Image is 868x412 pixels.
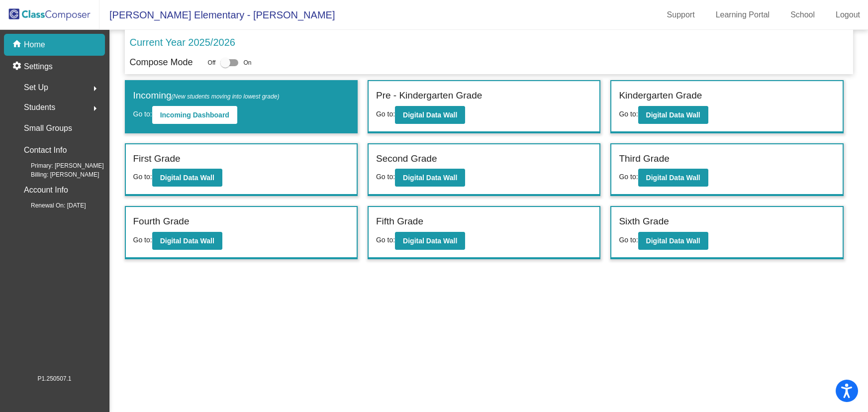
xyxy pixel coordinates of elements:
[619,173,638,181] span: Go to:
[646,174,700,182] b: Digital Data Wall
[15,161,104,170] span: Primary: [PERSON_NAME]
[376,214,423,229] label: Fifth Grade
[638,106,708,124] button: Digital Data Wall
[12,39,24,51] mat-icon: home
[24,183,68,197] p: Account Info
[24,81,48,95] span: Set Up
[24,39,45,51] p: Home
[152,106,237,124] button: Incoming Dashboard
[152,232,222,250] button: Digital Data Wall
[133,214,190,229] label: Fourth Grade
[376,110,395,118] span: Go to:
[208,58,216,67] span: Off
[133,110,152,118] span: Go to:
[403,111,457,119] b: Digital Data Wall
[619,89,702,103] label: Kindergarten Grade
[172,93,280,100] span: (New students moving into lowest grade)
[828,7,868,23] a: Logout
[619,236,638,244] span: Go to:
[638,169,708,187] button: Digital Data Wall
[395,232,465,250] button: Digital Data Wall
[243,58,251,67] span: On
[133,173,152,181] span: Go to:
[24,101,55,114] span: Students
[160,111,229,119] b: Incoming Dashboard
[376,89,482,103] label: Pre - Kindergarten Grade
[619,152,669,166] label: Third Grade
[395,169,465,187] button: Digital Data Wall
[24,143,67,157] p: Contact Info
[160,174,214,182] b: Digital Data Wall
[376,236,395,244] span: Go to:
[130,35,235,50] p: Current Year 2025/2026
[24,61,53,73] p: Settings
[12,61,24,73] mat-icon: settings
[133,152,181,166] label: First Grade
[130,56,193,69] p: Compose Mode
[89,83,101,95] mat-icon: arrow_right
[659,7,703,23] a: Support
[619,110,638,118] span: Go to:
[646,111,700,119] b: Digital Data Wall
[99,7,335,23] span: [PERSON_NAME] Elementary - [PERSON_NAME]
[395,106,465,124] button: Digital Data Wall
[403,174,457,182] b: Digital Data Wall
[15,170,99,179] span: Billing: [PERSON_NAME]
[708,7,778,23] a: Learning Portal
[646,237,700,245] b: Digital Data Wall
[403,237,457,245] b: Digital Data Wall
[376,152,437,166] label: Second Grade
[376,173,395,181] span: Go to:
[619,214,669,229] label: Sixth Grade
[24,121,72,135] p: Small Groups
[160,237,214,245] b: Digital Data Wall
[15,201,86,210] span: Renewal On: [DATE]
[133,89,280,103] label: Incoming
[782,7,823,23] a: School
[152,169,222,187] button: Digital Data Wall
[638,232,708,250] button: Digital Data Wall
[133,236,152,244] span: Go to:
[89,103,101,114] mat-icon: arrow_right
